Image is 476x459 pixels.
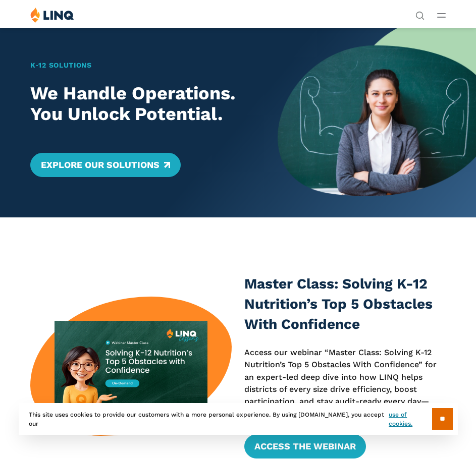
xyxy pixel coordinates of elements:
[415,10,425,19] button: Open Search Bar
[30,60,258,71] h1: K‑12 Solutions
[415,7,425,19] nav: Utility Navigation
[244,274,446,334] h3: Master Class: Solving K-12 Nutrition’s Top 5 Obstacles With Confidence
[30,7,74,23] img: LINQ | K‑12 Software
[19,403,458,435] div: This site uses cookies to provide our customers with a more personal experience. By using [DOMAIN...
[278,28,476,217] img: Home Banner
[437,10,446,21] button: Open Main Menu
[389,410,432,428] a: use of cookies.
[30,83,258,125] h2: We Handle Operations. You Unlock Potential.
[244,347,446,420] p: Access our webinar “Master Class: Solving K-12 Nutrition’s Top 5 Obstacles With Confidence” for a...
[30,153,180,177] a: Explore Our Solutions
